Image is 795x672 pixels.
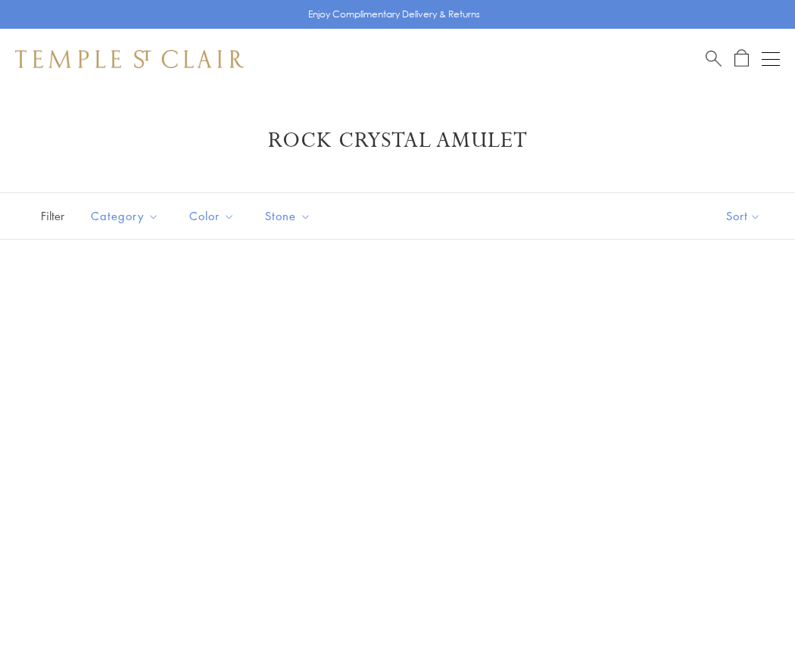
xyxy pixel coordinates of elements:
[83,207,170,226] span: Category
[38,127,757,154] h1: Rock Crystal Amulet
[706,49,722,68] a: Search
[257,207,323,226] span: Stone
[734,49,749,68] a: Open Shopping Bag
[79,199,170,233] button: Category
[182,207,246,226] span: Color
[692,193,795,239] button: Show sort by
[178,199,246,233] button: Color
[15,50,244,68] img: Temple St. Clair
[762,50,780,68] button: Open navigation
[308,7,480,22] p: Enjoy Complimentary Delivery & Returns
[254,199,323,233] button: Stone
